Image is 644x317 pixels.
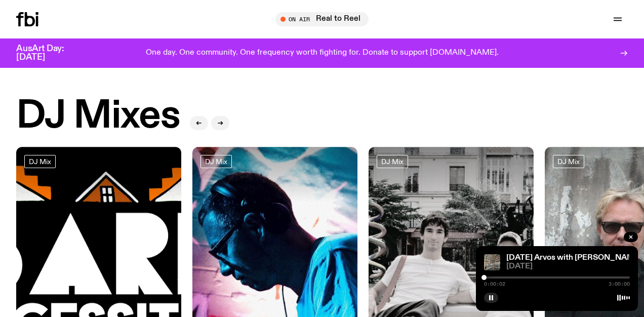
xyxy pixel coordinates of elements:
span: DJ Mix [29,157,51,165]
button: On AirReal to Reel [275,12,369,26]
span: 3:00:00 [609,282,630,287]
a: DJ Mix [377,155,408,168]
p: One day. One community. One frequency worth fighting for. Donate to support [DOMAIN_NAME]. [146,49,499,58]
span: 0:00:02 [484,282,505,287]
h2: DJ Mixes [16,97,180,136]
a: [DATE] Arvos with [PERSON_NAME] [506,254,642,262]
h3: AusArt Day: [DATE] [16,45,81,62]
a: DJ Mix [24,155,56,168]
a: DJ Mix [200,155,232,168]
span: [DATE] [506,263,630,270]
span: DJ Mix [557,157,580,165]
img: A corner shot of the fbi music library [484,254,500,270]
span: DJ Mix [205,157,227,165]
a: DJ Mix [553,155,584,168]
span: DJ Mix [381,157,404,165]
